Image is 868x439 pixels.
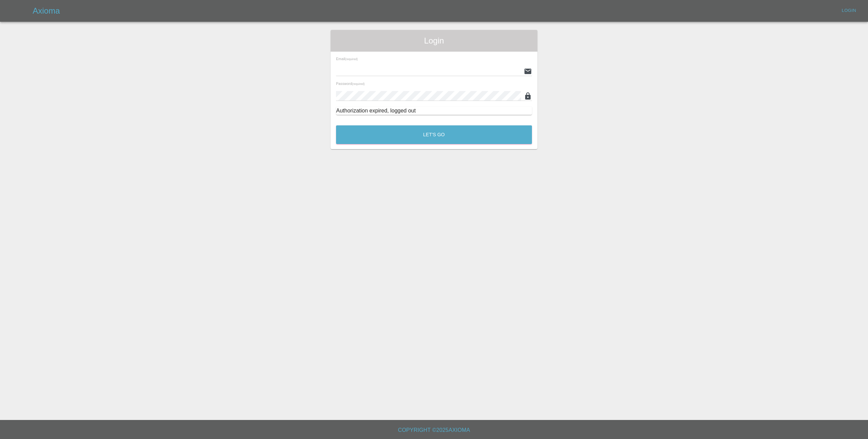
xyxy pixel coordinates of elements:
[336,57,358,61] span: Email
[352,83,365,86] small: (required)
[336,35,532,46] span: Login
[336,82,365,86] span: Password
[345,58,358,61] small: (required)
[838,5,860,16] a: Login
[5,425,863,435] h6: Copyright © 2025 Axioma
[336,125,532,144] button: Let's Go
[33,5,60,16] h5: Axioma
[336,107,532,115] div: Authorization expired, logged out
